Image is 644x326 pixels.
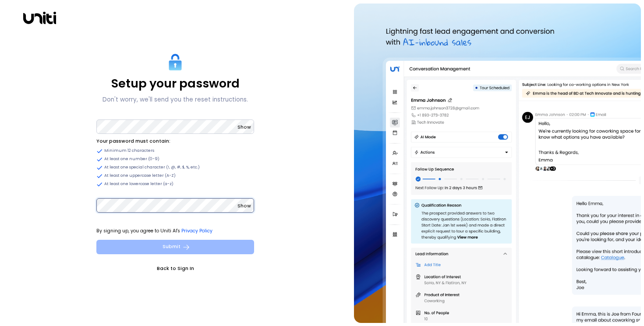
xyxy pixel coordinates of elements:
[103,95,248,105] p: Don't worry, we'll send you the reset instructions.
[104,165,200,171] span: At least one special character (!, @, #, $, %, etc.)
[237,203,251,209] span: Show
[237,202,251,210] button: Show
[96,227,254,235] p: By signing up, you agree to Uniti AI's
[237,123,251,132] button: Show
[104,148,154,154] span: Minimum 12 characters
[104,181,173,187] span: At least one lowercase letter (a-z)
[96,240,254,254] button: Submit
[104,156,159,162] span: At least one number (0-9)
[96,264,254,273] a: Back to Sign In
[96,137,254,146] li: Your password must contain:
[104,173,176,179] span: At least one uppercase letter (A-Z)
[354,4,641,323] img: auth-hero.png
[111,76,240,91] p: Setup your password
[181,228,212,234] a: Privacy Policy
[237,124,251,130] span: Show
